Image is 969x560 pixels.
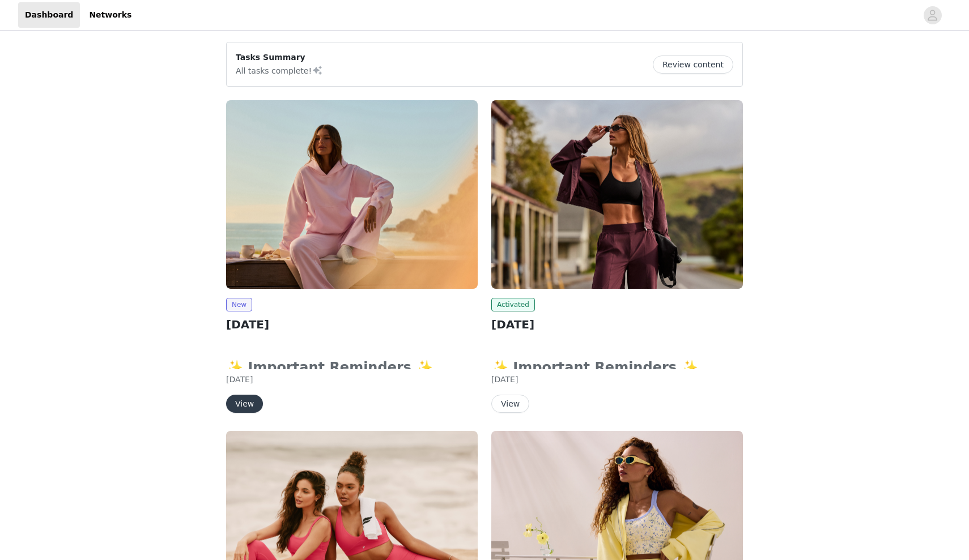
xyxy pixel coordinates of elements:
[491,100,743,289] img: Fabletics
[226,395,263,413] button: View
[226,316,478,333] h2: [DATE]
[491,395,529,413] button: View
[236,52,323,63] p: Tasks Summary
[491,360,705,375] strong: ✨ Important Reminders ✨
[226,100,478,289] img: Fabletics
[491,375,518,384] span: [DATE]
[491,400,529,408] a: View
[927,6,938,24] div: avatar
[226,375,253,384] span: [DATE]
[236,63,323,77] p: All tasks complete!
[653,55,733,74] button: Review content
[491,316,743,333] h2: [DATE]
[82,2,138,28] a: Networks
[226,400,263,408] a: View
[18,2,80,28] a: Dashboard
[226,298,252,311] span: New
[226,360,440,375] strong: ✨ Important Reminders ✨
[491,298,535,311] span: Activated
